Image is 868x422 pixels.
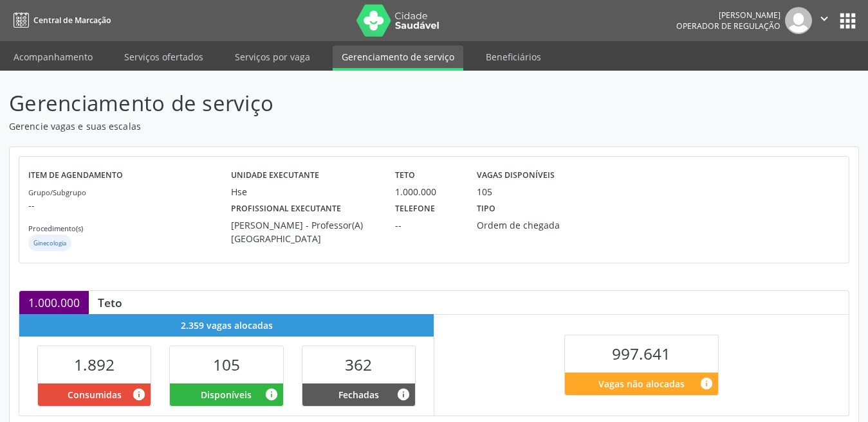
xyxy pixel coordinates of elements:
div: 105 [477,185,492,198]
a: Serviços por vaga [226,46,319,68]
i: Vagas alocadas e sem marcações associadas que tiveram sua disponibilidade fechada [396,387,411,401]
span: 105 [213,354,240,375]
span: 997.641 [612,343,670,364]
label: Profissional executante [231,198,341,218]
a: Acompanhamento [5,46,102,68]
label: Vagas disponíveis [477,166,555,186]
p: Gerenciamento de serviço [9,87,604,119]
label: Telefone [395,198,435,218]
span: 1.892 [74,354,115,375]
div: -- [395,218,459,232]
div: [PERSON_NAME] - Professor(A) [GEOGRAPHIC_DATA] [231,218,377,245]
span: Disponíveis [201,388,252,401]
a: Beneficiários [477,46,550,68]
i: Vagas alocadas que possuem marcações associadas [132,387,146,401]
p: Gerencie vagas e suas escalas [9,119,604,133]
img: img [785,7,812,34]
small: Grupo/Subgrupo [28,188,86,197]
label: Teto [395,166,415,186]
div: Hse [231,185,377,198]
span: 362 [345,354,372,375]
button:  [812,7,836,34]
small: Ginecologia [33,239,66,247]
label: Unidade executante [231,166,319,186]
a: Gerenciamento de serviço [333,46,463,71]
p: -- [28,198,231,212]
div: 2.359 vagas alocadas [19,314,434,337]
span: Vagas não alocadas [598,377,685,391]
span: Fechadas [338,388,379,401]
i: Quantidade de vagas restantes do teto de vagas [699,376,714,391]
span: Operador de regulação [676,21,780,31]
div: 1.000.000 [19,291,89,314]
small: Procedimento(s) [28,224,83,233]
div: [PERSON_NAME] [676,10,780,21]
button: apps [836,10,859,32]
i: Vagas alocadas e sem marcações associadas [264,387,279,401]
div: Teto [89,295,131,310]
label: Item de agendamento [28,166,123,186]
div: Ordem de chegada [477,218,582,232]
i:  [817,12,831,26]
span: Consumidas [68,388,122,401]
label: Tipo [477,198,495,218]
div: 1.000.000 [395,185,459,198]
a: Central de Marcação [9,10,111,31]
a: Serviços ofertados [115,46,212,68]
span: Central de Marcação [33,15,111,26]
